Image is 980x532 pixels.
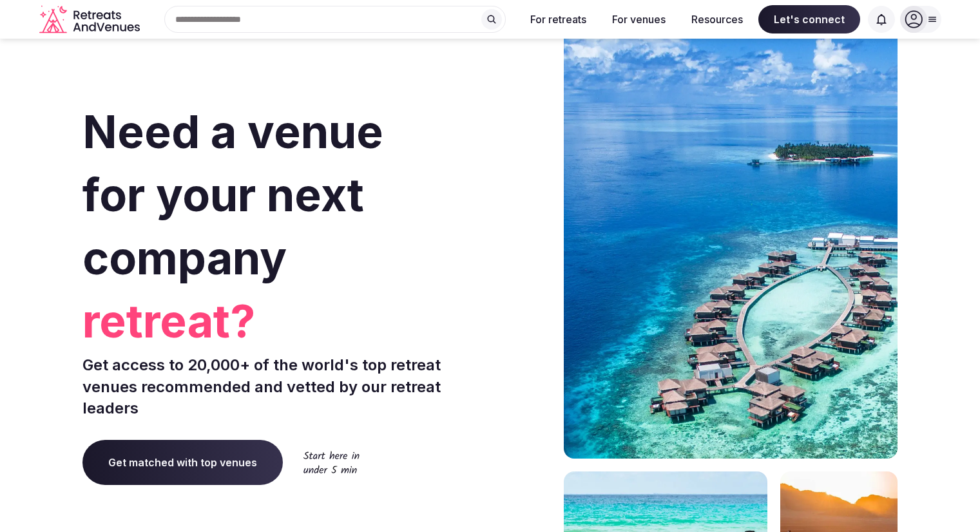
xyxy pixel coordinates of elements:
[82,290,485,353] span: retreat?
[602,5,676,33] button: For venues
[82,104,383,285] span: Need a venue for your next company
[39,5,142,34] svg: Retreats and Venues company logo
[520,5,597,33] button: For retreats
[82,354,485,419] p: Get access to 20,000+ of the world's top retreat venues recommended and vetted by our retreat lea...
[39,5,142,34] a: Visit the homepage
[681,5,753,33] button: Resources
[758,5,860,33] span: Let's connect
[82,440,283,485] a: Get matched with top venues
[303,451,360,473] img: Start here in under 5 min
